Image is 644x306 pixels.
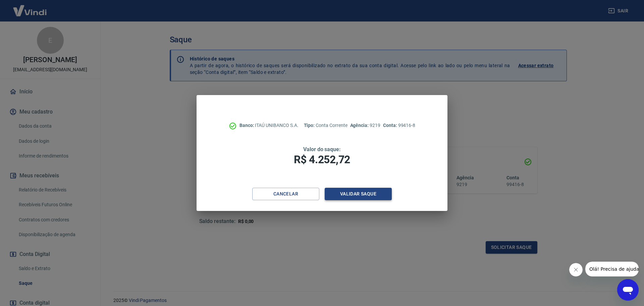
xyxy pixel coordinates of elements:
[383,122,415,129] p: 99416-8
[569,263,583,276] iframe: Fechar mensagem
[350,122,380,129] p: 9219
[617,279,639,301] iframe: Botão para abrir a janela de mensagens
[325,188,392,200] button: Validar saque
[252,188,319,200] button: Cancelar
[304,123,316,128] span: Tipo:
[350,123,370,128] span: Agência:
[383,123,398,128] span: Conta:
[585,262,639,276] iframe: Mensagem da empresa
[239,123,255,128] span: Banco:
[304,122,347,129] p: Conta Corrente
[303,146,341,152] span: Valor do saque:
[4,5,56,10] span: Olá! Precisa de ajuda?
[294,153,350,166] span: R$ 4.252,72
[239,122,299,129] p: ITAÚ UNIBANCO S.A.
